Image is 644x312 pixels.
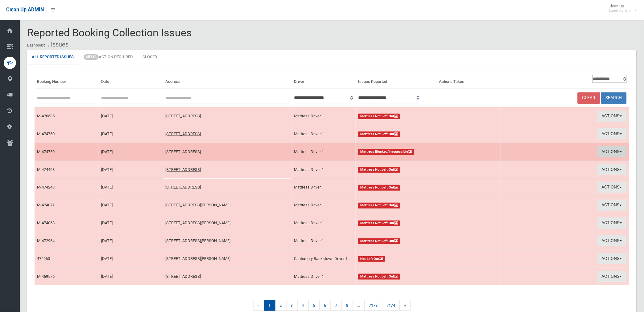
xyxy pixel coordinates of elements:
[163,232,292,250] td: [STREET_ADDRESS][PERSON_NAME]
[297,300,309,311] a: 4
[601,92,627,104] button: Search
[291,72,356,89] th: Driver
[37,221,55,225] a: M-474068
[358,149,414,155] span: Mattress Blocked/Inaccessible
[597,111,627,122] button: Actions
[606,4,636,13] span: Clean Up
[320,300,331,311] a: 6
[578,92,600,104] a: Clear
[358,148,498,156] a: Mattress Blocked/Inaccessible
[331,300,342,311] a: 7
[597,164,627,175] button: Actions
[27,26,192,39] span: Reported Booking Collection Issues
[291,178,356,196] td: Mattress Driver 1
[291,250,356,268] td: Canterbury Bankstown Driver 1
[163,178,292,196] td: [STREET_ADDRESS]
[358,201,498,209] a: Mattress Not Left Out
[37,238,55,243] a: M-472964
[597,271,627,282] button: Actions
[358,167,400,173] span: Mattress Not Left Out
[358,166,498,173] a: Mattress Not Left Out
[163,196,292,214] td: [STREET_ADDRESS][PERSON_NAME]
[99,125,163,143] td: [DATE]
[99,250,163,268] td: [DATE]
[358,273,498,280] a: Mattress Not Left Out
[291,214,356,232] td: Mattress Driver 1
[99,214,163,232] td: [DATE]
[597,128,627,140] button: Actions
[609,8,630,13] small: Super Admin
[291,232,356,250] td: Mattress Driver 1
[37,203,55,207] a: M-474071
[275,300,287,311] a: 2
[365,300,382,311] a: 7173
[253,300,264,311] span: «
[37,256,50,261] a: 472963
[163,268,292,285] td: [STREET_ADDRESS]
[358,221,400,226] span: Mattress Not Left Out
[597,200,627,211] button: Actions
[291,161,356,179] td: Mattress Driver 1
[356,72,436,89] th: Issues Reported
[597,253,627,264] button: Actions
[138,50,162,64] a: Closed
[358,256,385,262] span: Not Left Out
[358,185,400,191] span: Mattress Not Left Out
[358,112,498,120] a: Mattress Not Left Out
[99,161,163,179] td: [DATE]
[358,203,400,209] span: Mattress Not Left Out
[358,219,498,227] a: Mattress Not Left Out
[163,161,292,179] td: [STREET_ADDRESS]
[308,300,320,311] a: 5
[163,214,292,232] td: [STREET_ADDRESS][PERSON_NAME]
[37,167,55,172] a: M-474468
[342,300,353,311] a: 8
[291,107,356,125] td: Mattress Driver 1
[27,50,78,64] a: All Reported Issues
[47,39,68,50] li: Issues
[99,232,163,250] td: [DATE]
[27,43,46,47] a: Dashboard
[99,72,163,89] th: Date
[358,238,400,244] span: Mattress Not Left Out
[264,300,275,311] span: 1
[163,250,292,268] td: [STREET_ADDRESS][PERSON_NAME]
[99,178,163,196] td: [DATE]
[99,196,163,214] td: [DATE]
[400,300,411,311] a: »
[163,107,292,125] td: [STREET_ADDRESS]
[99,143,163,161] td: [DATE]
[358,114,400,120] span: Mattress Not Left Out
[358,184,498,191] a: Mattress Not Left Out
[163,125,292,143] td: [STREET_ADDRESS]
[79,50,137,64] a: 65318Action Required
[291,196,356,214] td: Mattress Driver 1
[84,54,99,60] span: 65318
[358,237,498,245] a: Mattress Not Left Out
[6,7,44,13] span: Clean Up ADMIN
[37,132,55,136] a: M-474760
[37,185,55,189] a: M-474243
[291,125,356,143] td: Mattress Driver 1
[358,130,498,138] a: Mattress Not Left Out
[436,72,501,89] th: Actions Taken
[597,235,627,247] button: Actions
[597,146,627,157] button: Actions
[35,72,99,89] th: Booking Number
[382,300,400,311] a: 7174
[358,255,498,262] a: Not Left Out
[353,300,365,311] span: ...
[99,268,163,285] td: [DATE]
[358,274,400,280] span: Mattress Not Left Out
[37,274,55,279] a: M-469576
[597,217,627,229] button: Actions
[163,143,292,161] td: [STREET_ADDRESS]
[37,114,55,118] a: M-476535
[358,132,400,137] span: Mattress Not Left Out
[163,72,292,89] th: Address
[291,143,356,161] td: Mattress Driver 1
[291,268,356,285] td: Mattress Driver 1
[99,107,163,125] td: [DATE]
[286,300,298,311] a: 3
[597,182,627,193] button: Actions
